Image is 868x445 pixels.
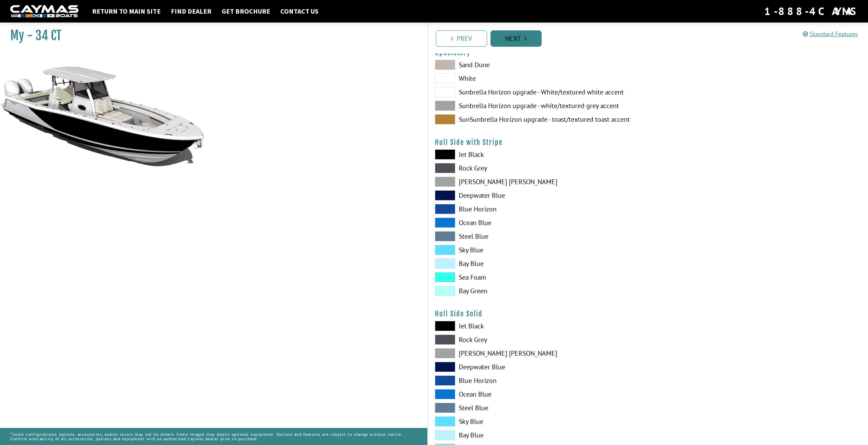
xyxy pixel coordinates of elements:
label: Sky Blue [435,416,641,427]
label: Deepwater Blue [435,190,641,201]
label: Rock Grey [435,335,641,345]
p: *Some configurations, options, accessories, and/or colors may not be shown. Some images may depic... [10,429,417,444]
label: Blue Horizon [435,375,641,386]
label: Deepwater Blue [435,362,641,372]
label: Blue Horizon [435,204,641,214]
label: [PERSON_NAME] [PERSON_NAME] [435,348,641,358]
label: Sea Foam [435,272,641,282]
a: Contact Us [277,7,322,16]
label: [PERSON_NAME] [PERSON_NAME] [435,177,641,187]
label: Ocean Blue [435,389,641,399]
label: Sky Blue [435,245,641,255]
a: Prev [436,30,487,47]
label: White [435,73,641,84]
label: Jet Black [435,321,641,331]
label: Sunbrella Horizon upgrade - White/textured white accent [435,87,641,97]
a: Find Dealer [167,7,215,16]
label: SunSunbrella Horizon upgrade - toast/textured toast accent [435,114,641,124]
label: Bay Blue [435,258,641,269]
label: Steel Blue [435,231,641,241]
h1: My - 34 CT [10,28,410,43]
label: Sand Dune [435,60,641,70]
label: Bay Blue [435,430,641,440]
div: 1-888-4CAYMAS [764,4,858,19]
label: Rock Grey [435,163,641,173]
label: Bay Green [435,286,641,296]
h4: Hull Side Solid [435,310,862,318]
a: Next [490,30,542,47]
a: Return to main site [89,7,164,16]
img: white-logo-c9c8dbefe5ff5ceceb0f0178aa75bf4bb51f6bca0971e226c86eb53dfe498488.png [10,5,78,18]
label: Steel Blue [435,403,641,413]
label: Sunbrella Horizon upgrade - white/textured grey accent [435,101,641,111]
a: Get Brochure [218,7,274,16]
h4: Hull Side with Stripe [435,138,862,147]
label: Jet Black [435,149,641,160]
label: Ocean Blue [435,218,641,228]
a: Standard Features [803,30,858,38]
